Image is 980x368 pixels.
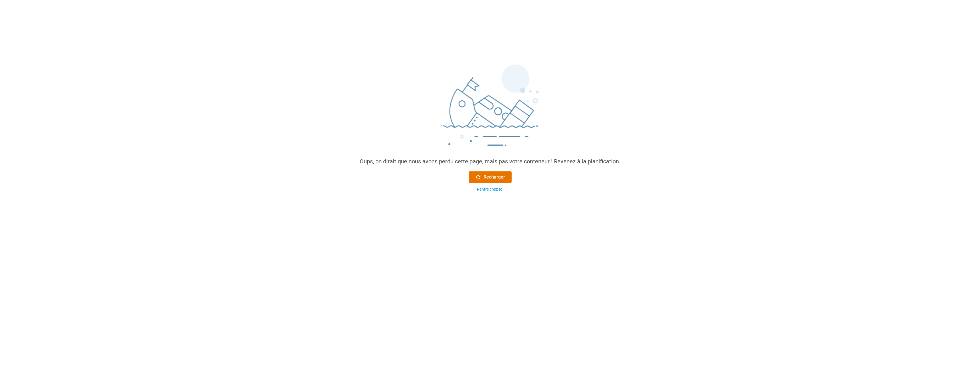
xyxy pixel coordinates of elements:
[360,157,620,166] div: Oups, on dirait que nous avons perdu cette page, mais pas votre conteneur ! Revenez à la planific...
[469,186,512,192] button: Rentre chez toi
[469,171,512,183] button: Recharger
[404,62,576,157] img: sinking_ship.png
[477,186,503,192] div: Rentre chez toi
[484,174,505,181] font: Recharger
